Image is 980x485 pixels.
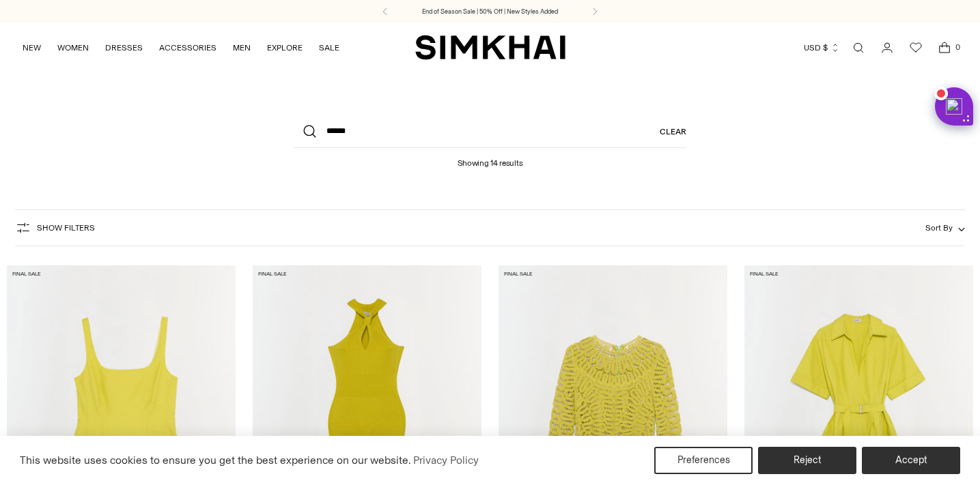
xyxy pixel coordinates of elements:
a: Clear [660,115,686,148]
a: WOMEN [57,33,89,63]
a: Open cart modal [931,34,958,61]
a: NEW [23,33,41,63]
a: Privacy Policy (opens in a new tab) [411,450,481,471]
button: Sort By [925,220,965,235]
button: Preferences [654,447,753,474]
a: Open search modal [845,34,872,61]
button: Search [294,115,326,148]
a: DRESSES [105,33,143,63]
a: Wishlist [902,34,929,61]
a: SIMKHAI [415,34,565,61]
span: Show Filters [37,223,95,233]
a: ACCESSORIES [159,33,216,63]
a: End of Season Sale | 50% Off | New Styles Added [422,7,558,16]
button: Accept [862,447,960,474]
a: SALE [319,33,339,63]
span: 0 [951,41,964,53]
h1: Showing 14 results [458,148,523,168]
span: This website uses cookies to ensure you get the best experience on our website. [20,454,411,467]
a: MEN [233,33,251,63]
span: Sort By [925,223,953,233]
button: Show Filters [15,217,95,239]
a: Go to the account page [873,34,901,61]
button: USD $ [804,33,840,63]
button: Reject [758,447,856,474]
a: EXPLORE [267,33,303,63]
